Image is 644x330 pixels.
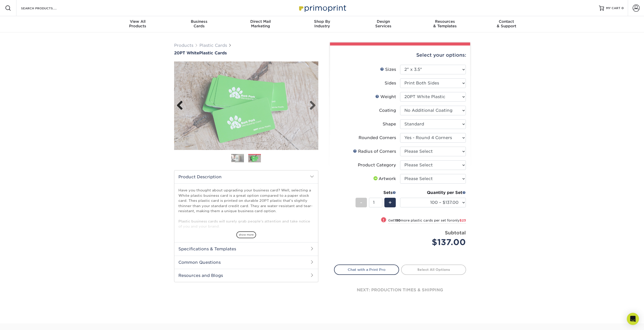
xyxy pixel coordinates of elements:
[174,51,318,55] a: 20PT WhitePlastic Cards
[360,199,362,206] span: -
[174,43,193,48] a: Products
[359,135,396,141] div: Rounded Corners
[230,19,291,28] div: Marketing
[414,19,476,24] span: Resources
[445,230,466,235] strong: Subtotal
[174,256,318,269] h2: Common Questions
[168,19,230,24] span: Business
[476,16,537,32] a: Contact& Support
[291,19,353,28] div: Industry
[356,190,396,196] div: Sets
[375,94,396,100] div: Weight
[414,16,476,32] a: Resources& Templates
[297,3,347,13] img: Primoprint
[476,19,537,28] div: & Support
[334,46,466,65] div: Select your options:
[230,19,291,24] span: Direct Mail
[168,19,230,28] div: Cards
[20,5,70,11] input: SEARCH PRODUCTS.....
[174,51,199,55] span: 20PT White
[388,199,392,206] span: +
[353,19,414,28] div: Services
[248,154,261,163] img: Plastic Cards 02
[372,176,396,182] div: Artwork
[404,236,466,248] div: $137.00
[383,121,396,127] div: Shape
[388,218,466,224] small: Get more plastic cards per set for
[414,19,476,28] div: & Templates
[380,67,396,73] div: Sizes
[107,16,169,32] a: View AllProducts
[174,56,318,156] img: 20PT White 02
[236,231,256,238] span: show more
[606,6,620,10] span: MY CART
[394,218,401,222] strong: 150
[230,16,291,32] a: Direct MailMarketing
[178,188,314,327] p: Have you thought about upgrading your business card? Well, selecting a White plastic business car...
[476,19,537,24] span: Contact
[353,148,396,155] div: Radius of Corners
[174,269,318,282] h2: Resources and Blogs
[174,170,318,183] h2: Product Description
[358,162,396,168] div: Product Category
[291,19,353,24] span: Shop By
[621,6,624,10] span: 0
[199,43,227,48] a: Plastic Cards
[353,16,414,32] a: DesignServices
[401,265,466,275] a: Select All Options
[460,218,466,222] span: $23
[231,154,244,163] img: Plastic Cards 01
[291,16,353,32] a: Shop ByIndustry
[400,190,466,196] div: Quantity per Set
[385,80,396,86] div: Sides
[174,242,318,255] h2: Specifications & Templates
[168,16,230,32] a: BusinessCards
[452,218,466,222] span: only
[379,107,396,114] div: Coating
[107,19,169,28] div: Products
[353,19,414,24] span: Design
[334,275,466,305] div: next: production times & shipping
[627,313,639,325] div: Open Intercom Messenger
[383,217,384,223] span: !
[334,265,399,275] a: Chat with a Print Pro
[107,19,169,24] span: View All
[174,51,318,55] h1: Plastic Cards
